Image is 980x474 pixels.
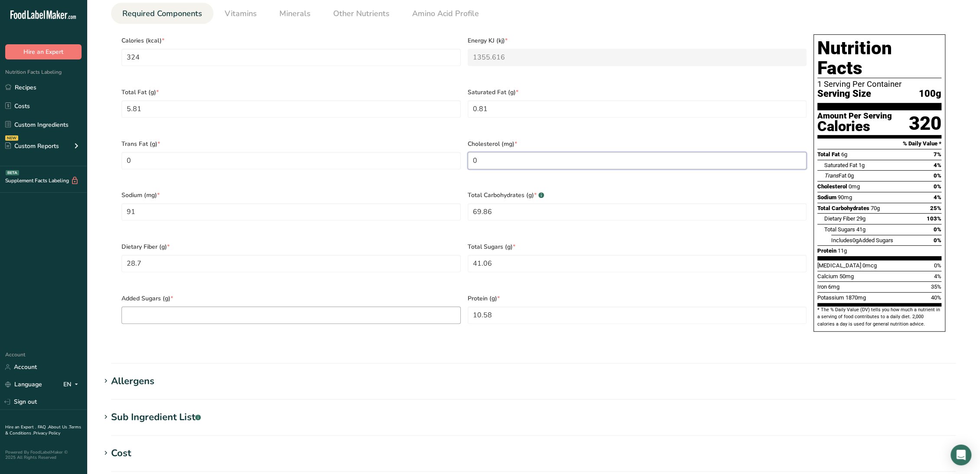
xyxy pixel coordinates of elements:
span: 90mg [838,194,852,201]
span: Sodium (mg) [121,191,461,200]
span: 1870mg [846,294,866,301]
span: Other Nutrients [333,8,390,20]
span: 11g [838,247,847,254]
span: 0mg [849,183,860,190]
span: 0% [934,183,941,190]
div: 1 Serving Per Container [817,80,941,89]
span: 4% [934,194,941,201]
span: Includes Added Sugars [831,237,893,244]
div: Calories [817,120,892,133]
span: Total Carbohydrates [817,205,869,211]
span: 40% [931,294,941,301]
span: 0% [934,262,941,269]
span: 4% [934,273,941,280]
span: 25% [930,205,941,211]
span: Protein [817,247,836,254]
span: 41g [856,226,865,233]
div: EN [63,379,82,390]
span: Minerals [279,8,311,20]
span: Cholesterol [817,183,847,190]
div: Powered By FoodLabelMaker © 2025 All Rights Reserved [5,450,82,460]
a: FAQ . [38,424,48,430]
span: Saturated Fat (g) [468,88,807,97]
span: 6g [841,151,847,158]
a: Privacy Policy [33,430,60,436]
div: Cost [111,446,131,461]
span: Total Fat [817,151,840,158]
section: * The % Daily Value (DV) tells you how much a nutrient in a serving of food contributes to a dail... [817,306,941,328]
span: Calories (kcal) [121,36,461,45]
span: 4% [934,162,941,168]
span: Total Fat (g) [121,88,461,97]
span: 0g [848,172,854,179]
span: Serving Size [817,89,871,99]
span: Vitamins [225,8,257,20]
div: NEW [5,135,18,141]
span: Calcium [817,273,838,280]
i: Trans [824,172,839,179]
span: Fat [824,172,846,179]
button: Hire an Expert [5,44,82,59]
span: Required Components [122,8,202,20]
div: 320 [909,112,941,135]
div: BETA [6,170,19,175]
a: Language [5,377,42,392]
div: Allergens [111,374,154,388]
span: 0mcg [862,262,877,269]
span: 1g [859,162,865,168]
span: Energy KJ (kj) [468,36,807,45]
div: Open Intercom Messenger [951,444,971,465]
a: About Us . [48,424,69,430]
span: Potassium [817,294,844,301]
span: 29g [856,215,865,222]
span: Sodium [817,194,836,201]
span: 6mg [828,283,839,290]
span: 0g [852,237,859,244]
span: Iron [817,283,827,290]
span: Added Sugars (g) [121,294,461,303]
span: Saturated Fat [824,162,857,168]
span: Total Sugars [824,226,855,233]
div: Sub Ingredient List [111,410,201,425]
a: Hire an Expert . [5,424,36,430]
div: Amount Per Serving [817,112,892,120]
span: 103% [927,215,941,222]
span: Dietary Fiber (g) [121,242,461,251]
span: 70g [871,205,880,211]
span: Dietary Fiber [824,215,855,222]
span: 0% [934,226,941,233]
span: Total Carbohydrates (g) [468,191,807,200]
span: 35% [931,283,941,290]
span: 7% [934,151,941,158]
section: % Daily Value * [817,138,941,149]
div: Custom Reports [5,142,59,151]
span: 50mg [839,273,854,280]
span: Protein (g) [468,294,807,303]
span: Amino Acid Profile [412,8,479,20]
span: Trans Fat (g) [121,139,461,148]
span: 100g [919,89,941,99]
span: Total Sugars (g) [468,242,807,251]
span: 0% [934,237,941,244]
a: Terms & Conditions . [5,424,81,436]
span: 0% [934,172,941,179]
span: Cholesterol (mg) [468,139,807,148]
span: [MEDICAL_DATA] [817,262,861,269]
h1: Nutrition Facts [817,38,941,78]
